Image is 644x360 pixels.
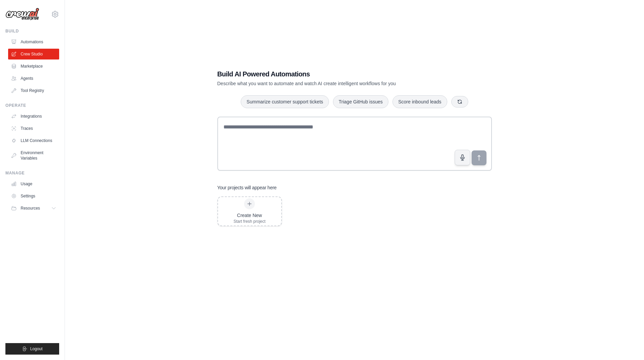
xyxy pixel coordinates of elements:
img: Logo [5,8,39,21]
span: Logout [30,346,43,352]
a: Environment Variables [8,147,59,164]
div: Start fresh project [234,219,266,224]
button: Resources [8,203,59,214]
a: Marketplace [8,61,59,72]
a: Agents [8,73,59,84]
a: Traces [8,123,59,134]
a: Usage [8,178,59,189]
div: Operate [5,103,59,108]
p: Describe what you want to automate and watch AI create intelligent workflows for you [217,80,445,87]
h3: Your projects will appear here [217,184,277,191]
a: Tool Registry [8,85,59,96]
h1: Build AI Powered Automations [217,69,445,79]
button: Click to speak your automation idea [455,150,470,165]
button: Summarize customer support tickets [241,95,329,108]
div: Create New [234,212,266,219]
iframe: Chat Widget [610,328,644,360]
button: Logout [5,343,59,355]
button: Score inbound leads [392,95,447,108]
a: LLM Connections [8,135,59,146]
a: Settings [8,191,59,201]
a: Integrations [8,111,59,122]
div: Manage [5,170,59,176]
a: Automations [8,37,59,47]
button: Get new suggestions [451,96,468,107]
button: Triage GitHub issues [333,95,388,108]
div: Build [5,28,59,34]
span: Resources [21,206,40,211]
a: Crew Studio [8,49,59,59]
